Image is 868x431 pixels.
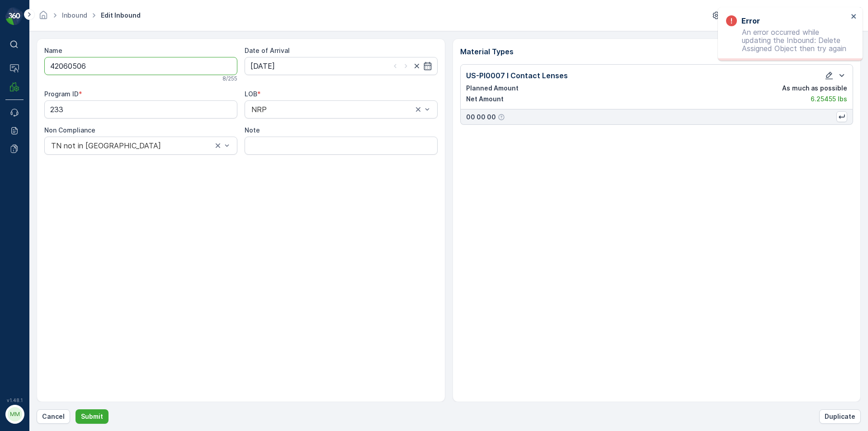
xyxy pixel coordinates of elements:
[44,126,95,134] label: Non Compliance
[75,409,108,424] button: Submit
[42,412,65,421] p: Cancel
[62,11,87,19] a: Inbound
[44,47,62,54] label: Name
[222,75,237,82] p: 8 / 255
[811,95,847,104] p: 6.25455 lbs
[5,405,24,424] button: MM
[726,28,848,52] p: An error occurred while updating the Inbound: Delete Assigned Object then try again
[245,126,260,134] label: Note
[81,412,103,421] p: Submit
[5,7,24,25] img: logo
[466,95,504,104] p: Net Amount
[8,407,22,422] div: MM
[245,47,290,54] label: Date of Arrival
[498,114,505,121] div: Help Tooltip Icon
[825,412,855,421] p: Duplicate
[466,70,568,81] p: US-PI0007 I Contact Lenses
[460,46,854,57] p: Material Types
[99,11,142,20] span: Edit Inbound
[819,409,861,424] button: Duplicate
[851,13,857,21] button: close
[741,15,760,26] h3: Error
[245,90,257,98] label: LOB
[466,113,496,122] p: 00 00 00
[466,84,519,93] p: Planned Amount
[245,57,438,75] input: dd/mm/yyyy
[5,398,24,403] span: v 1.48.1
[38,14,48,21] a: Homepage
[782,84,847,93] p: As much as possible
[37,409,70,424] button: Cancel
[44,90,79,98] label: Program ID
